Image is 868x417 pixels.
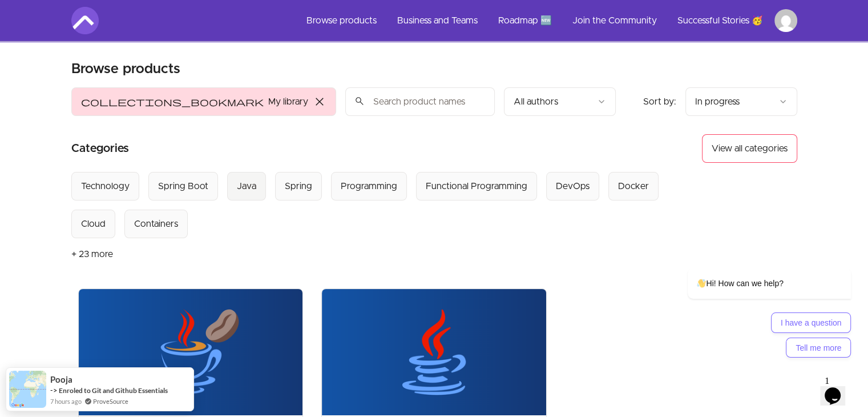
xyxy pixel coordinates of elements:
img: Profile image for Ram Sowmith Gorla [774,9,797,32]
button: + 23 more [71,238,113,270]
a: Browse products [297,7,386,34]
span: 7 hours ago [50,396,82,406]
button: Product sort options [685,87,797,116]
a: Join the Community [563,7,666,34]
div: Technology [81,179,130,193]
div: Java [237,179,256,193]
div: Functional Programming [426,179,527,193]
span: Sort by: [643,97,676,106]
div: Cloud [81,217,106,231]
a: Roadmap 🆕 [489,7,561,34]
div: Spring Boot [158,179,208,193]
img: Product image for Java Master Class [79,289,303,415]
span: search [354,93,365,109]
a: ProveSource [93,396,128,406]
a: Business and Teams [388,7,487,34]
nav: Main [297,7,797,34]
div: DevOps [556,179,590,193]
a: Enroled to Git and Github Essentials [59,386,168,395]
button: Filter by author [504,87,616,116]
button: View all categories [702,134,797,163]
iframe: chat widget [820,371,857,406]
div: Docker [618,179,649,193]
span: close [313,95,326,109]
h1: Browse products [71,60,180,78]
div: Spring [285,179,312,193]
div: Programming [341,179,397,193]
input: Search product names [345,87,495,116]
div: Containers [134,217,178,231]
span: -> [50,386,58,395]
img: Product image for Java For Beginners [322,289,546,415]
img: Amigoscode logo [71,7,99,34]
img: provesource social proof notification image [9,371,46,408]
span: Pooja [50,375,72,384]
iframe: chat widget [651,165,857,366]
a: Successful Stories 🥳 [668,7,772,34]
h2: Categories [71,134,129,163]
span: collections_bookmark [81,95,264,109]
button: Filter by My library [71,87,336,116]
